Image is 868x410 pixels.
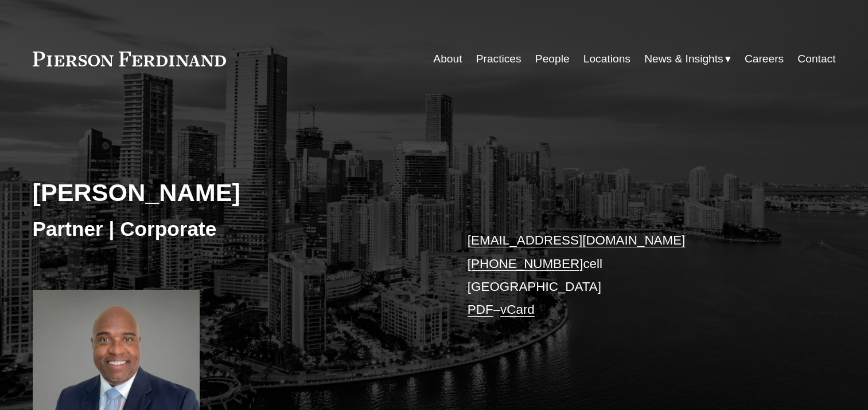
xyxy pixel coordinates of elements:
[583,48,630,70] a: Locations
[33,216,434,242] h3: Partner | Corporate
[468,233,685,247] a: [EMAIL_ADDRESS][DOMAIN_NAME]
[535,48,570,70] a: People
[476,48,521,70] a: Practices
[468,302,493,317] a: PDF
[468,229,802,321] p: cell [GEOGRAPHIC_DATA] –
[745,48,784,70] a: Careers
[433,48,462,70] a: About
[797,48,835,70] a: Contact
[500,302,535,317] a: vCard
[33,178,434,207] h2: [PERSON_NAME]
[644,49,723,69] span: News & Insights
[468,257,583,271] a: [PHONE_NUMBER]
[644,48,731,70] a: folder dropdown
